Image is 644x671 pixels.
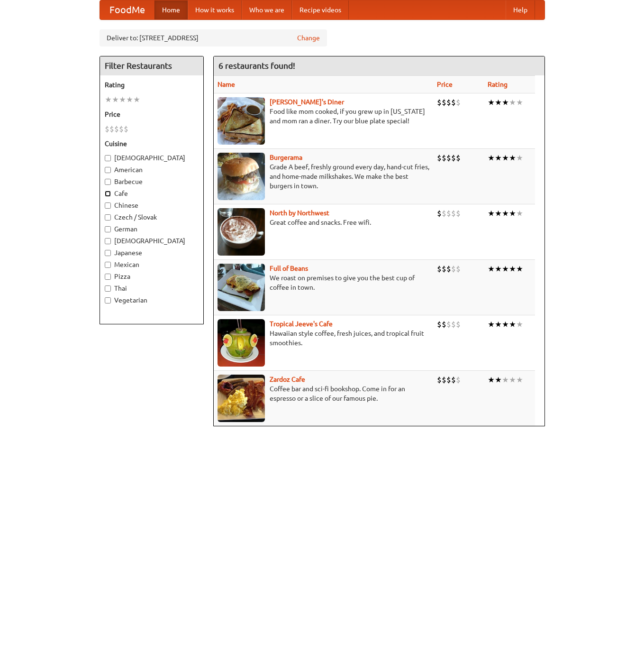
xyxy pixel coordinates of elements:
[218,329,429,348] p: Hawaiian style coffee, fresh juices, and tropical fruit smoothies.
[218,107,429,126] p: Food like mom cooked, if you grew up in [US_STATE] and mom ran a diner. Try our blue plate special!
[437,81,453,88] a: Price
[270,376,305,383] b: Zardoz Cafe
[506,0,535,19] a: Help
[502,375,509,385] li: ★
[509,153,516,163] li: ★
[495,153,502,163] li: ★
[509,208,516,219] li: ★
[105,295,199,305] label: Vegetarian
[495,264,502,274] li: ★
[218,61,295,70] ng-pluralize: 6 restaurants found!
[154,0,188,19] a: Home
[292,0,349,19] a: Recipe videos
[495,208,502,219] li: ★
[451,208,456,219] li: $
[105,80,199,90] h5: Rating
[437,375,442,385] li: $
[218,208,265,256] img: north.jpg
[516,153,523,163] li: ★
[516,375,523,385] li: ★
[270,154,302,161] a: Burgerama
[105,250,111,256] input: Japanese
[119,124,124,134] li: $
[488,319,495,330] li: ★
[509,97,516,108] li: ★
[437,208,442,219] li: $
[105,202,111,209] input: Chinese
[488,264,495,274] li: ★
[218,273,429,292] p: We roast on premises to give you the best cup of coffee in town.
[218,319,265,367] img: jeeves.jpg
[218,162,429,191] p: Grade A beef, freshly ground every day, hand-cut fries, and home-made milkshakes. We make the bes...
[105,179,111,185] input: Barbecue
[442,264,446,274] li: $
[442,319,446,330] li: $
[105,238,111,244] input: [DEMOGRAPHIC_DATA]
[218,384,429,403] p: Coffee bar and sci-fi bookshop. Come in for an espresso or a slice of our famous pie.
[112,94,119,105] li: ★
[451,375,456,385] li: $
[488,375,495,385] li: ★
[105,165,199,175] label: American
[456,97,461,108] li: $
[270,265,308,272] a: Full of Beans
[114,124,119,134] li: $
[218,153,265,200] img: burgerama.jpg
[516,264,523,274] li: ★
[437,319,442,330] li: $
[105,224,199,234] label: German
[105,214,111,221] input: Czech / Slovak
[218,97,265,145] img: sallys.jpg
[124,124,128,134] li: $
[502,97,509,108] li: ★
[456,319,461,330] li: $
[100,56,203,75] h4: Filter Restaurants
[437,153,442,163] li: $
[105,236,199,246] label: [DEMOGRAPHIC_DATA]
[446,208,451,219] li: $
[495,375,502,385] li: ★
[105,285,111,292] input: Thai
[495,97,502,108] li: ★
[105,191,111,197] input: Cafe
[456,264,461,274] li: $
[119,94,126,105] li: ★
[446,264,451,274] li: $
[488,153,495,163] li: ★
[133,94,140,105] li: ★
[488,81,508,88] a: Rating
[126,94,133,105] li: ★
[100,0,154,19] a: FoodMe
[218,81,235,88] a: Name
[105,177,199,186] label: Barbecue
[509,375,516,385] li: ★
[456,375,461,385] li: $
[446,153,451,163] li: $
[270,209,329,217] a: North by Northwest
[105,248,199,257] label: Japanese
[105,139,199,148] h5: Cuisine
[188,0,242,19] a: How it works
[446,375,451,385] li: $
[451,264,456,274] li: $
[105,260,199,269] label: Mexican
[270,98,344,106] a: [PERSON_NAME]'s Diner
[442,375,446,385] li: $
[105,124,109,134] li: $
[297,33,320,43] a: Change
[218,218,429,227] p: Great coffee and snacks. Free wifi.
[105,167,111,173] input: American
[105,262,111,268] input: Mexican
[105,274,111,280] input: Pizza
[105,153,199,163] label: [DEMOGRAPHIC_DATA]
[502,208,509,219] li: ★
[218,264,265,311] img: beans.jpg
[100,29,327,46] div: Deliver to: [STREET_ADDRESS]
[502,319,509,330] li: ★
[270,320,333,328] a: Tropical Jeeve's Cafe
[105,272,199,281] label: Pizza
[446,97,451,108] li: $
